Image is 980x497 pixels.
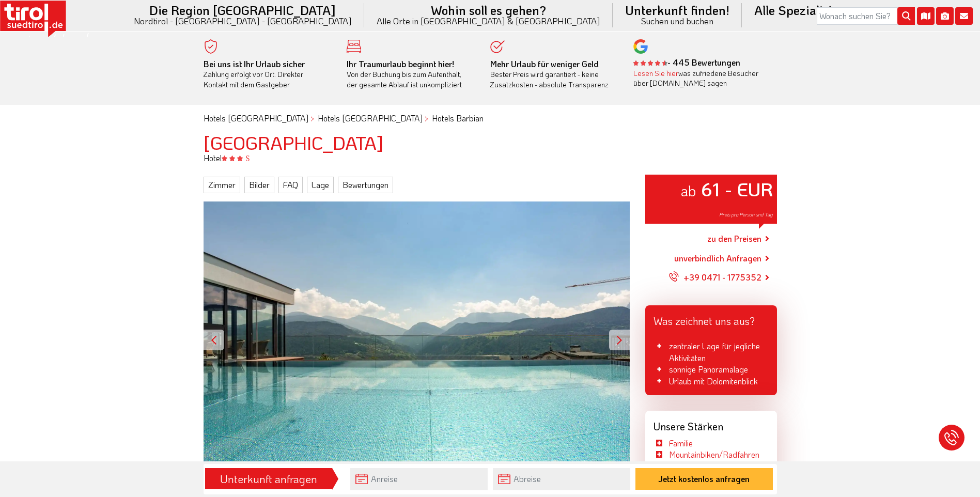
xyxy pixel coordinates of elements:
[432,113,484,123] a: Hotels Barbian
[669,438,693,448] a: Familie
[817,7,915,25] input: Wonach suchen Sie?
[917,7,935,25] i: Karte öffnen
[377,17,600,25] small: Alle Orte in [GEOGRAPHIC_DATA] & [GEOGRAPHIC_DATA]
[196,152,785,164] div: Hotel
[635,468,773,490] button: Jetzt kostenlos anfragen
[244,177,274,193] a: Bilder
[669,461,700,472] a: Wandern
[633,57,740,68] b: - 445 Bewertungen
[654,376,769,387] li: Urlaub mit Dolomitenblick
[278,177,303,193] a: FAQ
[350,468,488,490] input: Anreise
[645,411,777,438] div: Unsere Stärken
[493,468,630,490] input: Abreise
[701,177,773,201] strong: 61 - EUR
[955,7,973,25] i: Kontakt
[633,68,678,78] a: Lesen Sie hier
[318,113,423,123] a: Hotels [GEOGRAPHIC_DATA]
[645,305,777,332] div: Was zeichnet uns aus?
[347,58,454,69] b: Ihr Traumurlaub beginnt hier!
[347,59,475,90] div: Von der Buchung bis zum Aufenthalt, der gesamte Ablauf ist unkompliziert
[204,59,332,90] div: Zahlung erfolgt vor Ort. Direkter Kontakt mit dem Gastgeber
[669,449,759,460] a: Mountainbiken/Radfahren
[707,226,761,252] a: zu den Preisen
[307,177,334,193] a: Lage
[204,58,305,69] b: Bei uns ist Ihr Urlaub sicher
[633,39,648,54] img: google
[134,17,352,25] small: Nordtirol - [GEOGRAPHIC_DATA] - [GEOGRAPHIC_DATA]
[654,364,769,375] li: sonnige Panoramalage
[338,177,393,193] a: Bewertungen
[674,252,761,265] a: unverbindlich Anfragen
[490,58,599,69] b: Mehr Urlaub für weniger Geld
[208,470,329,488] div: Unterkunft anfragen
[719,211,773,218] span: Preis pro Person und Tag
[654,340,769,364] li: zentraler Lage für jegliche Aktivitäten
[625,17,729,25] small: Suchen und buchen
[204,132,777,153] h1: [GEOGRAPHIC_DATA]
[680,181,696,200] small: ab
[669,265,761,290] a: +39 0471 - 1775352
[936,7,954,25] i: Fotogalerie
[633,68,761,88] div: was zufriedene Besucher über [DOMAIN_NAME] sagen
[204,177,240,193] a: Zimmer
[204,113,308,123] a: Hotels [GEOGRAPHIC_DATA]
[490,59,618,90] div: Bester Preis wird garantiert - keine Zusatzkosten - absolute Transparenz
